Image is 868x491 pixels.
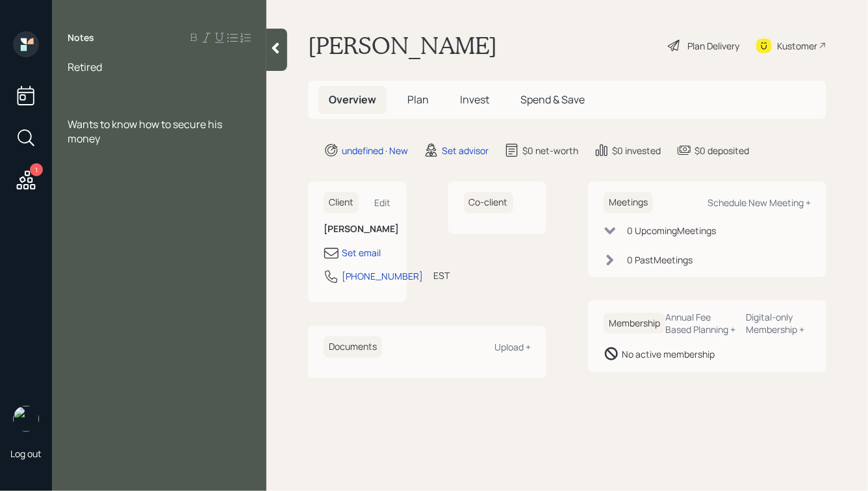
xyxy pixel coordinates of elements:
span: Spend & Save [520,92,585,107]
div: Log out [10,447,42,460]
div: $0 deposited [695,144,749,157]
h6: [PERSON_NAME] [324,224,391,235]
div: Kustomer [777,39,817,53]
div: 1 [30,163,43,176]
div: Set advisor [442,144,489,157]
div: Digital-only Membership + [747,311,811,336]
h6: Meetings [604,192,653,213]
span: Invest [460,92,489,107]
h6: Co-client [464,192,513,213]
h6: Documents [324,336,382,358]
div: undefined · New [342,144,408,157]
h6: Membership [604,313,665,334]
div: 0 Past Meeting s [627,253,693,267]
div: Set email [342,246,381,259]
div: Schedule New Meeting + [708,196,811,209]
div: No active membership [622,347,715,361]
div: [PHONE_NUMBER] [342,269,423,283]
div: $0 net-worth [522,144,578,157]
div: Upload + [494,341,531,353]
img: hunter_neumayer.jpg [13,406,39,432]
div: Edit [375,196,391,209]
span: Retired [68,60,102,74]
div: Annual Fee Based Planning + [665,311,736,336]
div: $0 invested [612,144,661,157]
h1: [PERSON_NAME] [308,31,497,60]
span: Plan [407,92,429,107]
span: Overview [329,92,376,107]
label: Notes [68,31,94,44]
h6: Client [324,192,359,213]
span: Wants to know how to secure his money [68,117,224,146]
div: EST [433,269,450,282]
div: 0 Upcoming Meeting s [627,224,716,237]
div: Plan Delivery [687,39,739,53]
